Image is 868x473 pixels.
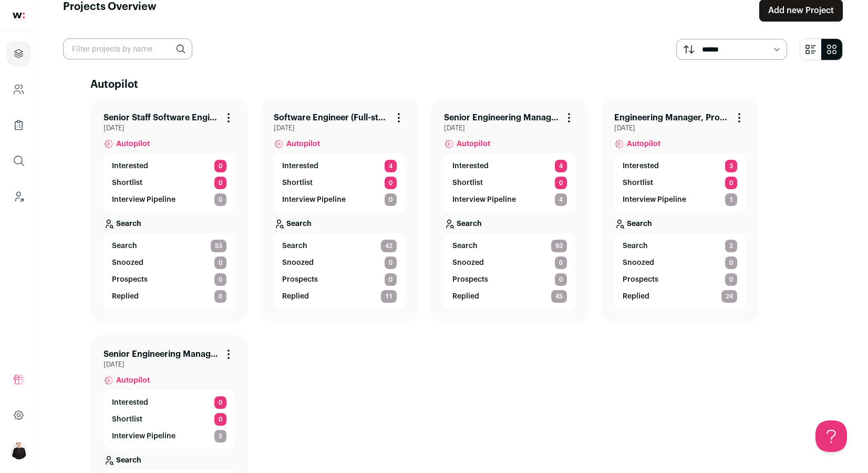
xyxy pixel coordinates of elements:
[555,160,567,172] span: 4
[282,178,313,188] p: Shortlist
[452,291,479,302] p: Replied
[623,256,737,269] a: Snoozed 0
[381,240,397,252] span: 42
[282,241,307,251] span: Search
[214,396,226,409] span: 0
[11,443,27,459] img: 9240684-medium_jpg
[104,212,235,233] a: Search
[733,111,746,124] button: Project Actions
[282,258,314,268] p: Snoozed
[452,290,567,303] a: Replied 45
[6,41,31,66] a: Projects
[112,414,142,425] p: Shortlist
[452,178,483,188] p: Shortlist
[222,111,235,124] button: Project Actions
[282,194,346,205] p: Interview Pipeline
[112,161,148,171] p: Interested
[725,240,737,252] span: 2
[282,273,397,286] a: Prospects 0
[112,397,148,408] p: Interested
[385,273,397,286] span: 0
[457,219,482,229] p: Search
[274,111,388,124] a: Software Engineer (Full-stack), Partnerships Growth
[112,160,226,172] a: Interested 0
[112,396,226,409] a: Interested 0
[452,161,489,171] p: Interested
[116,139,150,149] span: Autopilot
[725,160,737,172] span: 3
[282,274,318,285] p: Prospects
[614,111,729,124] a: Engineering Manager, Provider Showcase
[614,124,746,132] span: [DATE]
[104,132,235,153] a: Autopilot
[555,256,567,269] span: 0
[104,361,235,369] span: [DATE]
[555,273,567,286] span: 0
[112,193,226,206] a: Interview Pipeline 0
[274,124,405,132] span: [DATE]
[104,449,235,470] a: Search
[385,193,397,206] span: 0
[214,290,226,303] span: 0
[623,177,737,189] a: Shortlist 0
[623,274,658,285] p: Prospects
[63,38,192,59] input: Filter projects by name
[563,111,575,124] button: Project Actions
[214,160,226,172] span: 0
[392,111,405,124] button: Project Actions
[551,290,567,303] span: 45
[112,431,175,441] p: Interview Pipeline
[214,177,226,189] span: 0
[623,160,737,172] a: Interested 3
[112,290,226,303] a: Replied 0
[385,256,397,269] span: 0
[452,194,516,205] p: Interview Pipeline
[623,161,659,171] p: Interested
[112,256,226,269] a: Snoozed 0
[214,430,226,443] span: 5
[623,241,648,251] span: Search
[286,219,312,229] p: Search
[112,274,148,285] p: Prospects
[282,177,397,189] a: Shortlist 0
[112,430,226,443] a: Interview Pipeline 5
[104,348,218,361] a: Senior Engineering Manager, Billing Platform
[452,240,567,252] a: Search 93
[214,193,226,206] span: 0
[627,139,660,149] span: Autopilot
[222,348,235,361] button: Project Actions
[385,177,397,189] span: 0
[444,212,575,233] a: Search
[116,375,150,386] span: Autopilot
[725,193,737,206] span: 1
[282,240,397,252] a: Search 42
[623,291,649,302] p: Replied
[90,77,815,92] h2: Autopilot
[214,273,226,286] span: 0
[452,256,567,269] a: Snoozed 0
[452,258,484,268] p: Snoozed
[614,132,746,153] a: Autopilot
[286,139,320,149] span: Autopilot
[282,290,397,303] a: Replied 11
[116,219,141,229] p: Search
[623,258,654,268] p: Snoozed
[112,413,226,426] a: Shortlist 0
[211,240,226,252] span: 53
[623,178,653,188] p: Shortlist
[725,256,737,269] span: 0
[6,184,31,209] a: Leads (Backoffice)
[282,161,318,171] p: Interested
[551,240,567,252] span: 93
[452,274,488,285] p: Prospects
[104,111,218,124] a: Senior Staff Software Engineer - Claims Engine
[104,124,235,132] span: [DATE]
[623,194,686,205] p: Interview Pipeline
[104,369,235,390] a: Autopilot
[623,273,737,286] a: Prospects 0
[274,132,405,153] a: Autopilot
[627,219,652,229] p: Search
[6,77,31,102] a: Company and ATS Settings
[725,273,737,286] span: 0
[282,160,397,172] a: Interested 4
